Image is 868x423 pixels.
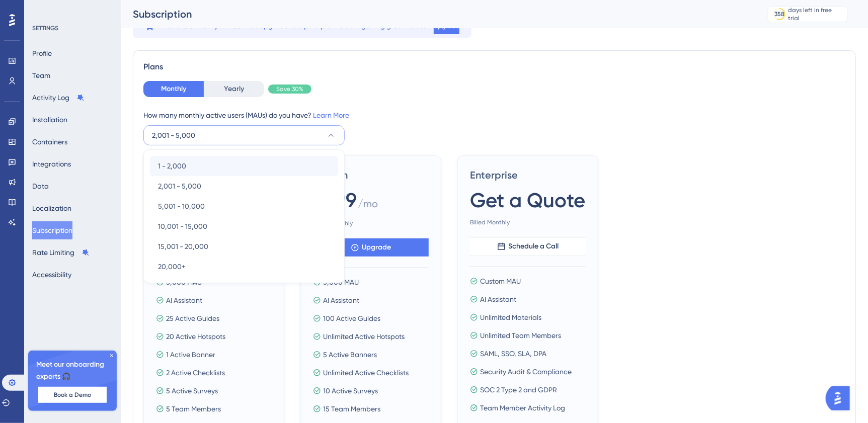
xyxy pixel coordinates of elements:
button: Team [32,66,50,84]
div: SETTINGS [32,24,114,32]
button: Book a Demo [38,387,107,403]
span: Billed Monthly [313,219,429,227]
span: / mo [358,197,378,215]
span: 2,001 - 5,000 [152,129,195,141]
button: Rate Limiting [32,243,90,262]
button: Integrations [32,155,71,173]
span: 5 Active Banners [323,349,377,361]
span: Growth [313,168,429,182]
button: 10,001 - 15,000 [150,216,338,236]
span: 20,000+ [158,261,186,273]
span: 100 Active Guides [323,312,380,324]
button: 5,001 - 10,000 [150,196,338,216]
span: 25 Active Guides [166,312,219,324]
span: 10 Active Surveys [323,385,378,397]
span: 5 Team Members [166,403,221,415]
span: AI Assistant [323,294,359,306]
button: 15,001 - 20,000 [150,236,338,257]
iframe: UserGuiding AI Assistant Launcher [826,383,856,413]
div: days left in free trial [788,6,844,22]
span: 15 Team Members [323,403,380,415]
span: AI Assistant [166,294,202,306]
button: Data [32,177,49,195]
div: How many monthly active users (MAUs) do you have? [143,109,845,121]
span: Team Member Activity Log [480,402,565,414]
button: Subscription [32,221,72,239]
span: 2,001 - 5,000 [158,180,201,192]
span: Unlimited Active Hotspots [323,330,405,343]
button: Activity Log [32,89,85,107]
button: Profile [32,44,52,62]
span: 20 Active Hotspots [166,330,225,343]
span: Unlimited Active Checklists [323,367,409,379]
span: Custom MAU [480,275,521,287]
span: SAML, SSO, SLA, DPA [480,348,546,360]
span: Enterprise [470,168,586,182]
span: AI Assistant [480,293,516,305]
span: Book a Demo [54,391,91,399]
span: 10,001 - 15,000 [158,220,207,232]
button: 1 - 2,000 [150,156,338,176]
span: Unlimited Materials [480,311,541,323]
div: Subscription [133,7,742,21]
button: 20,000+ [150,257,338,277]
span: 15,001 - 20,000 [158,240,208,252]
button: Accessibility [32,266,71,284]
button: Containers [32,133,67,151]
span: 5 Active Surveys [166,385,218,397]
button: Installation [32,111,67,129]
span: 2 Active Checklists [166,367,225,379]
button: Schedule a Call [470,237,586,256]
span: Schedule a Call [509,240,559,252]
span: 1 Active Banner [166,349,215,361]
button: Localization [32,199,71,217]
div: Plans [143,61,845,73]
a: Learn More [313,111,349,119]
span: SOC 2 Type 2 and GDPR [480,384,557,396]
span: Meet our onboarding experts 🎧 [36,359,109,383]
button: 2,001 - 5,000 [150,176,338,196]
span: Get a Quote [470,186,585,214]
span: Upgrade [362,241,391,253]
button: Monthly [143,81,204,97]
div: 358 [774,10,784,18]
span: 1 - 2,000 [158,160,186,172]
span: Billed Monthly [470,218,586,226]
button: 2,001 - 5,000 [143,125,345,145]
span: Save 30% [276,85,303,93]
button: Upgrade [313,238,429,257]
span: Security Audit & Compliance [480,366,572,378]
button: Yearly [204,81,264,97]
span: Unlimited Team Members [480,329,561,342]
span: 5,001 - 10,000 [158,200,205,212]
